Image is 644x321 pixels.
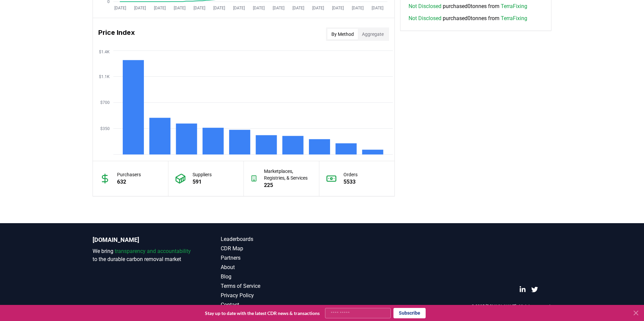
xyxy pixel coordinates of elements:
p: 5533 [343,178,358,186]
p: Marketplaces, Registries, & Services [264,168,312,181]
tspan: [DATE] [253,6,265,10]
a: CDR Map [221,245,322,253]
h3: Price Index [98,27,135,41]
tspan: [DATE] [174,6,185,10]
tspan: [DATE] [194,6,205,10]
tspan: [DATE] [372,6,383,10]
p: Purchasers [117,171,141,178]
span: transparency and accountability [115,248,191,254]
a: Privacy Policy [221,292,322,300]
a: LinkedIn [519,286,526,293]
tspan: [DATE] [273,6,284,10]
a: Leaderboards [221,235,322,243]
tspan: [DATE] [134,6,146,10]
a: Contact [221,301,322,309]
tspan: [DATE] [332,6,344,10]
a: Not Disclosed [409,14,441,22]
p: [DOMAIN_NAME] [93,235,194,245]
button: By Method [327,29,358,40]
a: About [221,263,322,271]
tspan: $700 [100,100,110,105]
tspan: $350 [100,126,110,131]
a: Twitter [531,286,538,293]
tspan: [DATE] [213,6,225,10]
p: 591 [193,178,212,186]
a: Not Disclosed [409,2,441,10]
span: purchased 0 tonnes from [409,14,527,22]
button: Aggregate [358,29,388,40]
p: 632 [117,178,141,186]
a: Terms of Service [221,282,322,290]
tspan: [DATE] [292,6,304,10]
tspan: [DATE] [154,6,166,10]
tspan: [DATE] [233,6,245,10]
p: Orders [343,171,358,178]
tspan: [DATE] [114,6,126,10]
tspan: [DATE] [312,6,324,10]
a: Blog [221,273,322,281]
span: purchased 0 tonnes from [409,2,527,10]
p: © 2025 [DOMAIN_NAME]. All rights reserved. [471,304,551,309]
p: Suppliers [193,171,212,178]
tspan: $1.4K [99,50,110,54]
p: 225 [264,181,312,189]
tspan: [DATE] [352,6,364,10]
p: We bring to the durable carbon removal market [93,247,194,263]
tspan: $1.1K [99,74,110,79]
a: TerraFixing [501,2,527,10]
a: Partners [221,254,322,262]
a: TerraFixing [501,14,527,22]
